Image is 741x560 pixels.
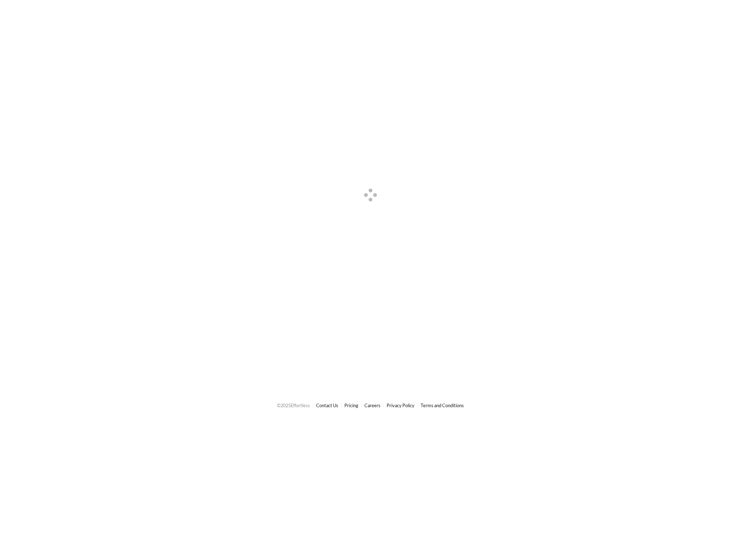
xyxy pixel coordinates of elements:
[387,403,415,408] a: Privacy Policy
[364,403,381,408] a: Careers
[316,403,338,408] a: Contact Us
[421,403,464,408] a: Terms and Conditions
[344,403,358,408] a: Pricing
[277,403,310,408] span: © 2025 Effortless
